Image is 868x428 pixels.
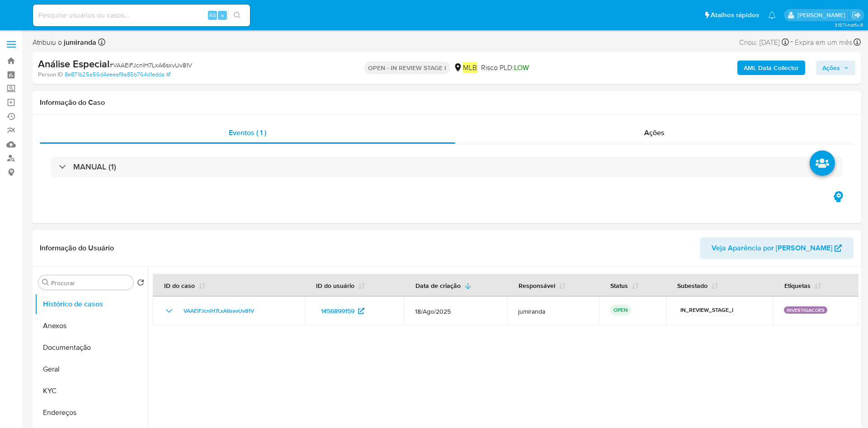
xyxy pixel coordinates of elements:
p: OPEN - IN REVIEW STAGE I [364,61,450,74]
b: Person ID [38,71,63,79]
a: 8e871b25a56d4eeeaf9a85b764d1edda [65,71,170,79]
span: Alt [209,11,216,19]
button: Histórico de casos [35,293,148,315]
a: Notificações [768,11,776,19]
b: AML Data Collector [744,61,799,75]
b: Análise Especial [38,56,109,71]
span: - [791,36,793,48]
h1: Informação do Caso [40,98,854,107]
span: # VAAEiFJcnlH7LxA6sxvUv81V [109,61,192,70]
span: Risco PLD: [481,63,529,73]
button: KYC [35,380,148,402]
a: Sair [852,10,861,20]
div: MANUAL (1) [51,156,843,177]
em: MLB [462,62,477,73]
button: search-icon [228,9,246,22]
span: Atribuiu o [33,38,96,47]
button: Documentação [35,337,148,358]
span: Ações [644,127,665,138]
span: Ações [822,61,840,75]
button: Veja Aparência por [PERSON_NAME] [700,237,854,259]
button: Anexos [35,315,148,337]
button: Procurar [42,279,49,286]
span: s [221,11,224,19]
span: Atalhos rápidos [711,10,759,20]
p: juliane.miranda@mercadolivre.com [797,11,849,19]
span: Eventos ( 1 ) [229,127,266,138]
h3: MANUAL (1) [73,162,116,172]
span: Veja Aparência por [PERSON_NAME] [712,237,832,259]
input: Procurar [51,279,130,287]
h1: Informação do Usuário [40,244,114,253]
div: Criou: [DATE] [739,36,789,48]
input: Pesquise usuários ou casos... [33,9,250,21]
button: Retornar ao pedido padrão [137,279,144,289]
span: LOW [514,62,529,73]
button: AML Data Collector [737,61,805,75]
button: Endereços [35,402,148,423]
span: Expira em um mês [795,38,852,47]
button: Geral [35,358,148,380]
button: Ações [816,61,855,75]
b: jumiranda [62,37,96,47]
